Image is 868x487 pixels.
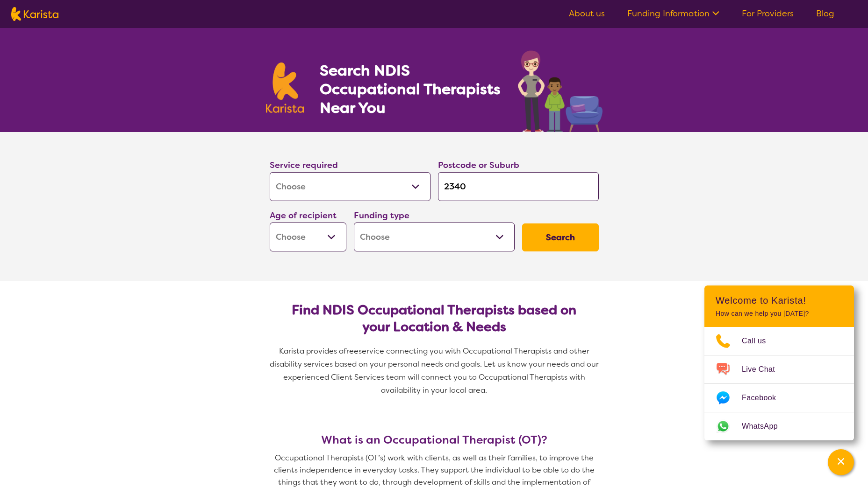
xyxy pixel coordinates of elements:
[742,362,786,376] span: Live Chat
[320,61,502,117] h1: Search NDIS Occupational Therapists Near You
[266,433,603,446] h3: What is an Occupational Therapist (OT)?
[438,160,519,171] label: Postcode or Suburb
[828,449,854,475] button: Channel Menu
[569,8,605,19] a: About us
[277,302,591,335] h2: Find NDIS Occupational Therapists based on your Location & Needs
[742,334,777,348] span: Call us
[522,223,599,251] button: Search
[627,8,719,19] a: Funding Information
[270,160,338,171] label: Service required
[354,210,409,221] label: Funding type
[742,419,789,433] span: WhatsApp
[344,346,359,356] span: free
[816,8,834,19] a: Blog
[270,210,337,221] label: Age of recipient
[279,346,344,356] span: Karista provides a
[518,50,603,132] img: occupational-therapy
[270,346,601,395] span: service connecting you with Occupational Therapists and other disability services based on your p...
[716,295,843,306] h2: Welcome to Karista!
[742,8,794,19] a: For Providers
[742,391,787,405] span: Facebook
[704,327,854,440] ul: Choose channel
[11,7,58,21] img: Karista logo
[704,285,854,440] div: Channel Menu
[716,310,843,318] p: How can we help you [DATE]?
[266,63,304,113] img: Karista logo
[438,172,599,201] input: Type
[704,412,854,440] a: Web link opens in a new tab.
